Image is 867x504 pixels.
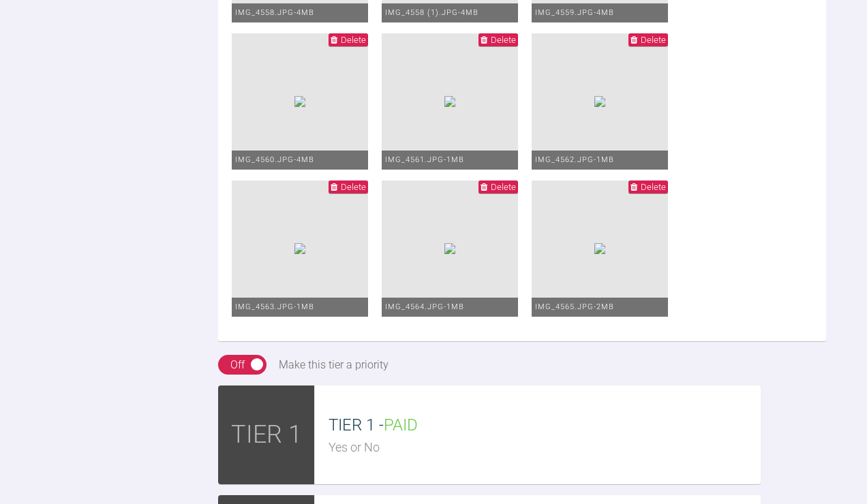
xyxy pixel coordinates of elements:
div: Yes or No [329,438,761,458]
span: IMG_4559.JPG - 4MB [535,8,614,17]
span: Delete [641,35,666,45]
span: Delete [341,35,366,45]
img: 52f5c184-d0f3-41d5-9f90-ab3c0e73cd38 [444,96,455,107]
span: TIER 1 - [329,415,418,435]
span: IMG_4558.JPG - 4MB [235,8,314,17]
span: IMG_4563.JPG - 1MB [235,302,314,311]
img: 876f5507-6524-4938-8d1b-22d1f01b5502 [294,243,305,254]
img: 06fea60e-7f63-4181-a555-e92b11b6f2aa [444,243,455,254]
span: IMG_4562.JPG - 1MB [535,155,614,164]
span: IMG_4561.JPG - 1MB [385,155,464,164]
img: 3eb5804d-2aca-4f62-a20f-da15ba15d98e [594,243,605,254]
span: PAID [384,415,418,435]
img: 6f5b326d-1fd7-43c4-9cb5-512e5050cf34 [594,96,605,107]
span: IMG_4558 (1).JPG - 4MB [385,8,478,17]
div: Make this tier a priority [279,356,389,374]
span: Delete [341,182,366,192]
span: TIER 1 [231,415,302,455]
span: IMG_4564.JPG - 1MB [385,302,464,311]
span: Delete [641,182,666,192]
span: Delete [491,35,516,45]
span: Delete [491,182,516,192]
div: Off [230,356,245,374]
span: IMG_4560.JPG - 4MB [235,155,314,164]
img: 40d823d8-99c7-4ab4-a82d-27f627055f03 [294,96,305,107]
span: IMG_4565.JPG - 2MB [535,302,614,311]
